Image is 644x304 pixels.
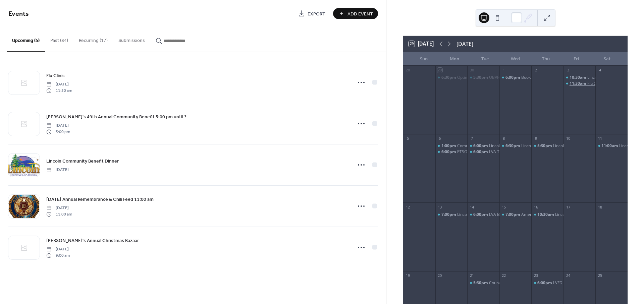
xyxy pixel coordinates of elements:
div: Optimist Club of Lincoln Meeting [435,75,468,80]
span: 9:00 am [46,252,70,258]
span: 6:00pm [505,75,521,80]
div: Lincoln School Board Meeting [457,212,513,218]
span: 10:30am [537,212,555,218]
div: Book Club [521,75,540,80]
a: Flu Clinic [46,72,65,79]
button: Recurring (17) [73,27,113,51]
div: Lincon Sportsmans Club Meeting [499,143,532,149]
button: Upcoming (5) [7,27,45,52]
a: [PERSON_NAME]'s 49th Annual Community Benefit 5:00 pm until ? [46,113,186,121]
span: Flu Clinic [46,72,65,79]
div: Lincoln Fiber Circle [595,143,628,149]
div: Optimist Club of Lincoln Meeting [457,75,518,80]
div: Lincoln Government Day [587,75,633,80]
div: Thu [531,52,561,66]
div: Mon [439,52,470,66]
span: 11:00 am [46,211,72,217]
div: 12 [405,204,410,209]
div: 9 [533,136,538,141]
span: 6:00pm [441,149,457,155]
div: 16 [533,204,538,209]
div: PTSO [457,149,467,155]
div: American Legion, Lincoln Post 9 Meeting [521,212,597,218]
span: [PERSON_NAME]'s 49th Annual Community Benefit 5:00 pm until ? [46,114,186,121]
div: LVA Training [489,149,513,155]
div: Flu Clinic [563,81,596,86]
div: 1 [501,68,506,73]
div: Lincoln Sewer District Meeting [489,143,546,149]
span: 5:30pm [473,280,489,286]
div: Lincoln Park Board Meeting [531,212,563,218]
div: 10 [566,136,571,141]
span: 6:30pm [505,143,521,149]
div: Lincoln Sewer District Meeting [467,143,499,149]
div: UBVHS Meeting Lincoln Library [467,75,499,80]
div: 28 [405,68,410,73]
div: Tue [470,52,500,66]
span: [DATE] [46,123,70,129]
div: 19 [405,273,410,278]
div: 24 [566,273,571,278]
span: [DATE] [46,167,69,173]
div: Lincoln School Board Meeting [435,212,468,218]
span: 6:30pm [441,75,457,80]
a: [PERSON_NAME]'s Annual Christmas Bazaar [46,237,139,244]
span: Lincoln Community Benefit Dinner [46,158,119,165]
span: 6:00pm [473,149,489,155]
div: 8 [501,136,506,141]
span: 11:30am [570,81,587,86]
span: 6:00pm [473,212,489,218]
div: Fri [561,52,592,66]
button: Past (84) [45,27,73,51]
span: 11:30 am [46,87,72,94]
div: 3 [566,68,571,73]
div: 21 [469,273,474,278]
div: 30 [469,68,474,73]
div: 25 [597,273,602,278]
div: Council for the Arts Meeting [489,280,541,286]
div: 14 [469,204,474,209]
div: Lincoln Park Board Meeting [555,212,606,218]
span: Export [308,10,325,17]
span: [DATE] [46,205,72,211]
span: 6:00pm [473,143,489,149]
div: PTSO [435,149,468,155]
div: UBVHS Meeting [GEOGRAPHIC_DATA] [489,75,560,80]
div: Lincoln Valley Chamber of Commerce Meeting [553,143,640,149]
div: Lincoln Government Day [563,75,596,80]
div: Community Hall Meeting [435,143,468,149]
a: Export [293,8,330,19]
div: LVFD Board Meeting [531,280,563,286]
div: 18 [597,204,602,209]
div: 6 [437,136,442,141]
div: Sat [592,52,622,66]
a: Lincoln Community Benefit Dinner [46,157,119,165]
span: 10:30am [570,75,587,80]
span: [DATE] [46,81,72,87]
div: 22 [501,273,506,278]
div: Council for the Arts Meeting [467,280,499,286]
div: 4 [597,68,602,73]
button: Submissions [113,27,150,51]
div: 20 [437,273,442,278]
span: 5:30pm [537,143,553,149]
span: Events [8,7,29,20]
div: LVA Board Meeting [467,212,499,218]
div: 13 [437,204,442,209]
div: Lincon Sportsmans Club Meeting [521,143,583,149]
div: Flu Clinic [587,81,604,86]
div: 17 [566,204,571,209]
button: Add Event [333,8,378,19]
div: 5 [405,136,410,141]
div: Lincoln Valley Chamber of Commerce Meeting [531,143,563,149]
div: 15 [501,204,506,209]
span: 5:00 pm [46,129,70,135]
div: Wed [500,52,531,66]
span: 7:00pm [441,212,457,218]
button: 29[DATE] [406,39,436,49]
div: 29 [437,68,442,73]
span: 6:00pm [537,280,553,286]
span: 5:30pm [473,75,489,80]
div: LVA Training [467,149,499,155]
span: 11:00am [601,143,619,149]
